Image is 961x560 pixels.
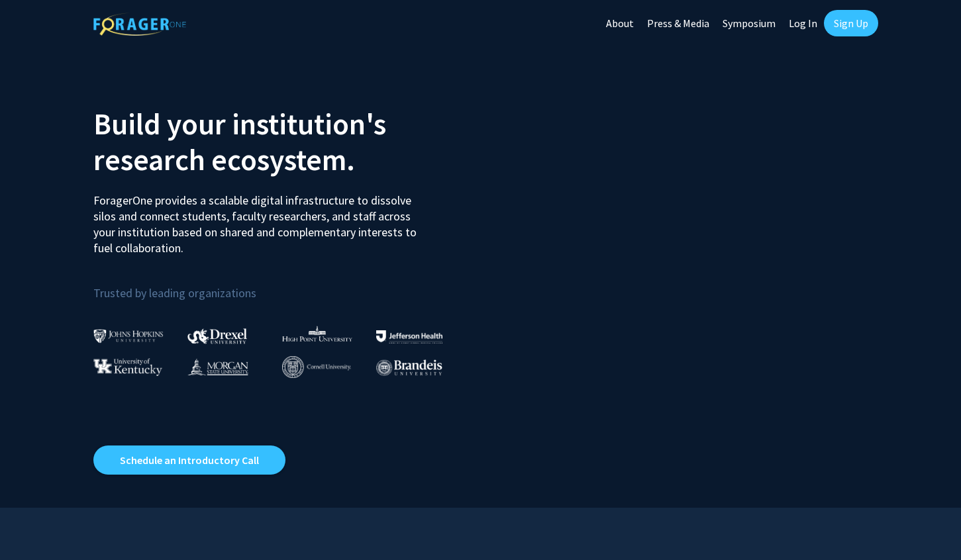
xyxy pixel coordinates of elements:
[282,326,352,342] img: High Point University
[93,329,164,343] img: Johns Hopkins University
[93,358,162,376] img: University of Kentucky
[93,106,471,177] h2: Build your institution's research ecosystem.
[187,328,247,344] img: Drexel University
[93,13,186,36] img: ForagerOne Logo
[93,183,426,256] p: ForagerOne provides a scalable digital infrastructure to dissolve silos and connect students, fac...
[824,10,878,36] a: Sign Up
[376,330,442,343] img: Thomas Jefferson University
[93,445,285,475] a: Opens in a new tab
[93,267,471,303] p: Trusted by leading organizations
[376,359,442,376] img: Brandeis University
[187,358,248,375] img: Morgan State University
[282,356,351,378] img: Cornell University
